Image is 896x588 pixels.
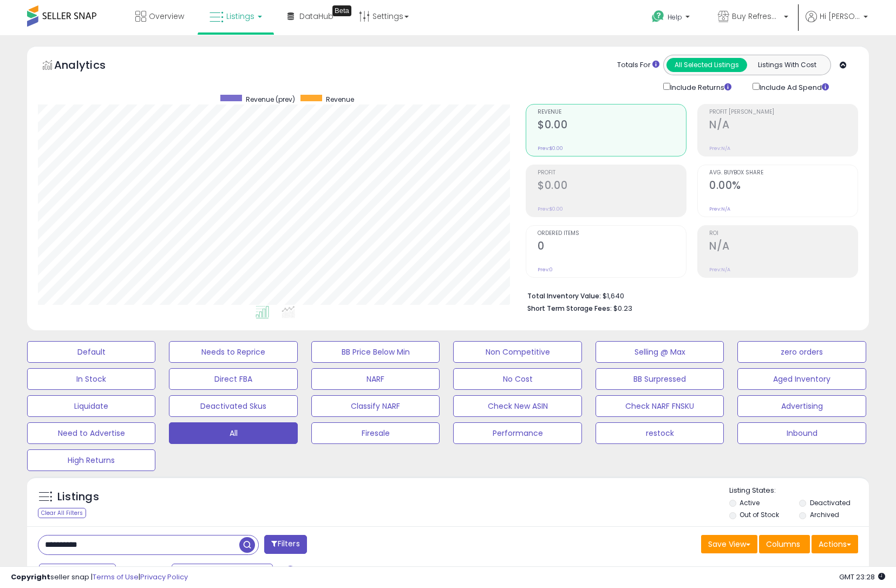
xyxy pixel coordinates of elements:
[701,535,757,553] button: Save View
[140,572,188,582] a: Privacy Policy
[264,535,306,554] button: Filters
[737,422,866,444] button: Inbound
[57,489,99,505] h5: Listings
[729,486,869,496] p: Listing States:
[643,2,701,35] a: Help
[453,395,581,417] button: Check New ASIN
[596,422,724,444] button: restock
[806,11,868,35] a: Hi [PERSON_NAME]
[149,11,184,22] span: Overview
[737,341,866,363] button: zero orders
[839,572,885,582] span: 2025-09-16 23:28 GMT
[27,449,155,471] button: High Returns
[810,498,851,507] label: Deactivated
[744,81,846,93] div: Include Ad Spend
[246,95,295,104] span: Revenue (prev)
[311,395,440,417] button: Classify NARF
[820,11,860,22] span: Hi [PERSON_NAME]
[596,341,724,363] button: Selling @ Max
[311,368,440,390] button: NARF
[93,572,139,582] a: Terms of Use
[668,12,682,22] span: Help
[740,498,760,507] label: Active
[169,395,297,417] button: Deactivated Skus
[766,539,800,550] span: Columns
[709,231,858,237] span: ROI
[617,60,659,70] div: Totals For
[326,95,354,104] span: Revenue
[812,535,858,553] button: Actions
[666,58,747,72] button: All Selected Listings
[169,422,297,444] button: All
[311,341,440,363] button: BB Price Below Min
[740,510,779,519] label: Out of Stock
[453,368,581,390] button: No Cost
[538,266,553,273] small: Prev: 0
[27,368,155,390] button: In Stock
[527,291,601,300] b: Total Inventory Value:
[613,303,632,313] span: $0.23
[596,368,724,390] button: BB Surpressed
[453,422,581,444] button: Performance
[453,341,581,363] button: Non Competitive
[538,240,686,254] h2: 0
[11,572,188,583] div: seller snap | |
[527,289,850,302] li: $1,640
[311,422,440,444] button: Firesale
[527,304,612,313] b: Short Term Storage Fees:
[709,206,730,212] small: Prev: N/A
[810,510,839,519] label: Archived
[538,145,563,152] small: Prev: $0.00
[54,57,127,75] h5: Analytics
[655,81,744,93] div: Include Returns
[759,535,810,553] button: Columns
[709,266,730,273] small: Prev: N/A
[709,145,730,152] small: Prev: N/A
[332,5,351,16] div: Tooltip anchor
[226,11,254,22] span: Listings
[538,119,686,133] h2: $0.00
[538,170,686,176] span: Profit
[747,58,827,72] button: Listings With Cost
[709,240,858,254] h2: N/A
[737,395,866,417] button: Advertising
[39,564,116,582] button: Last 30 Days
[737,368,866,390] button: Aged Inventory
[709,179,858,194] h2: 0.00%
[709,119,858,133] h2: N/A
[169,341,297,363] button: Needs to Reprice
[27,341,155,363] button: Default
[538,109,686,115] span: Revenue
[27,422,155,444] button: Need to Advertise
[596,395,724,417] button: Check NARF FNSKU
[538,179,686,194] h2: $0.00
[709,109,858,115] span: Profit [PERSON_NAME]
[172,564,273,582] button: [DATE]-18 - Aug-16
[538,206,563,212] small: Prev: $0.00
[38,508,86,518] div: Clear All Filters
[538,231,686,237] span: Ordered Items
[732,11,781,22] span: Buy Refreshed
[651,10,665,23] i: Get Help
[709,170,858,176] span: Avg. Buybox Share
[27,395,155,417] button: Liquidate
[11,572,50,582] strong: Copyright
[299,11,333,22] span: DataHub
[169,368,297,390] button: Direct FBA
